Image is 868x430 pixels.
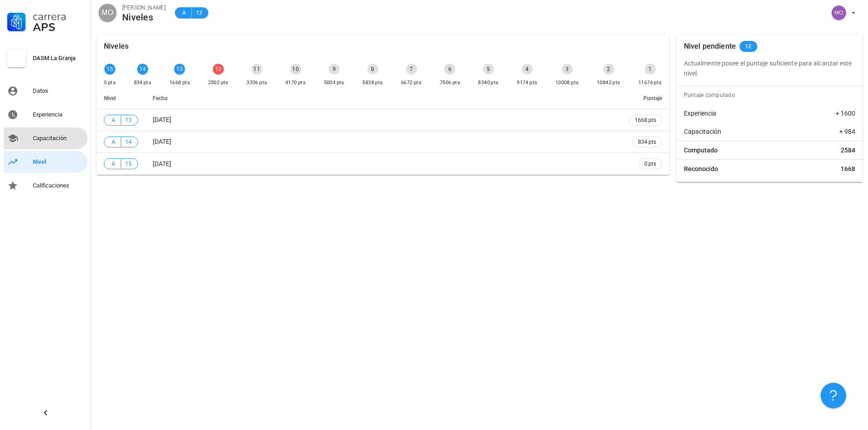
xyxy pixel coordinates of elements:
[832,5,846,20] div: avatar
[125,116,132,125] span: 13
[125,159,132,168] span: 15
[180,8,188,17] span: A
[122,12,166,22] div: Niveles
[4,104,87,126] a: Experiencia
[33,111,84,118] div: Experiencia
[4,80,87,102] a: Datos
[33,55,84,62] div: DASM La Granja
[483,64,494,75] div: 5
[213,64,224,75] div: 12
[110,159,117,168] span: A
[621,87,669,109] th: Puntaje
[517,78,537,87] div: 9174 pts
[98,4,117,22] div: avatar
[603,64,614,75] div: 2
[285,78,306,87] div: 4170 pts
[745,41,752,52] span: 12
[555,78,579,87] div: 10008 pts
[367,64,378,75] div: 8
[247,78,267,87] div: 3336 pts
[478,78,498,87] div: 8340 pts
[195,8,203,17] span: 13
[33,158,84,166] div: Nivel
[401,78,421,87] div: 6672 pts
[122,3,166,12] div: [PERSON_NAME]
[362,78,383,87] div: 5838 pts
[644,159,656,168] span: 0 pts
[684,127,721,136] span: Capacitación
[153,160,171,167] span: [DATE]
[635,116,656,125] span: 1668 pts
[4,175,87,197] a: Calificaciones
[841,164,855,173] span: 1668
[440,78,460,87] div: 7506 pts
[110,116,117,125] span: A
[4,151,87,173] a: Nivel
[522,64,533,75] div: 4
[329,64,339,75] div: 9
[33,11,84,22] div: Carrera
[836,109,855,118] span: + 1600
[324,78,344,87] div: 5004 pts
[562,64,573,75] div: 3
[643,95,662,101] span: Puntaje
[684,109,716,118] span: Experiencia
[153,116,171,123] span: [DATE]
[97,87,145,109] th: Nivel
[169,78,190,87] div: 1668 pts
[104,35,128,58] div: Niveles
[597,78,621,87] div: 10842 pts
[4,127,87,149] a: Capacitación
[208,78,229,87] div: 2502 pts
[638,78,662,87] div: 11676 pts
[145,87,621,109] th: Fecha
[33,87,84,95] div: Datos
[684,35,736,58] div: Nivel pendiente
[137,64,148,75] div: 14
[153,138,171,145] span: [DATE]
[33,135,84,142] div: Capacitación
[684,164,718,173] span: Reconocido
[134,78,152,87] div: 834 pts
[174,64,185,75] div: 13
[125,137,132,147] span: 14
[33,182,84,189] div: Calificaciones
[839,127,855,136] span: + 984
[684,58,855,78] p: Actualmente posee el puntaje suficiente para alcanzar este nivel.
[102,4,113,22] span: MO
[638,137,656,147] span: 834 pts
[110,137,117,147] span: A
[252,64,262,75] div: 11
[406,64,417,75] div: 7
[841,146,855,155] span: 2584
[680,86,863,104] div: Puntaje computado
[684,146,718,155] span: Computado
[444,64,455,75] div: 6
[290,64,301,75] div: 10
[104,78,116,87] div: 0 pts
[33,22,84,33] div: APS
[645,64,656,75] div: 1
[153,95,167,101] span: Fecha
[104,95,116,101] span: Nivel
[104,64,115,75] div: 15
